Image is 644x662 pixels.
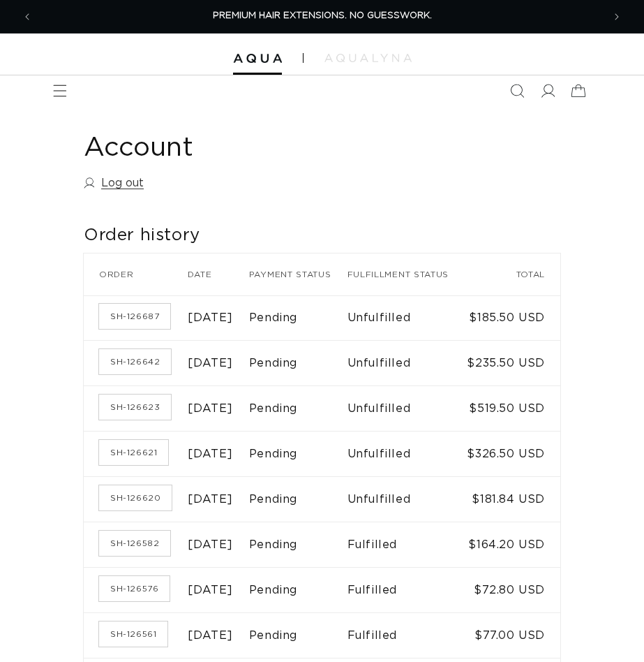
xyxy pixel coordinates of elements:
td: $185.50 USD [465,295,560,341]
h2: Order history [84,225,560,247]
time: [DATE] [188,584,233,596]
td: Pending [249,386,347,432]
time: [DATE] [188,358,233,369]
time: [DATE] [188,403,233,414]
td: Unfulfilled [347,477,465,522]
a: Order number SH-126576 [99,576,170,601]
span: PREMIUM HAIR EXTENSIONS. NO GUESSWORK. [213,11,432,20]
a: Order number SH-126621 [99,440,168,465]
a: Order number SH-126642 [99,349,171,374]
td: Pending [249,613,347,659]
th: Order [84,253,188,295]
td: Fulfilled [347,613,465,659]
img: Aqua Hair Extensions [233,54,282,64]
summary: Menu [45,75,75,106]
time: [DATE] [188,630,233,641]
th: Total [465,253,560,295]
a: Order number SH-126561 [99,621,167,647]
td: $77.00 USD [465,613,560,659]
td: $519.50 USD [465,386,560,432]
summary: Search [502,75,532,106]
a: Log out [84,173,144,193]
td: Pending [249,568,347,613]
td: $72.80 USD [465,568,560,613]
td: Pending [249,432,347,477]
td: Unfulfilled [347,295,465,341]
td: Fulfilled [347,522,465,568]
time: [DATE] [188,494,233,505]
td: Unfulfilled [347,432,465,477]
td: Pending [249,295,347,341]
a: Order number SH-126687 [99,304,170,329]
time: [DATE] [188,539,233,550]
a: Order number SH-126623 [99,395,171,420]
a: Order number SH-126620 [99,485,172,510]
button: Previous announcement [12,1,43,32]
td: $181.84 USD [465,477,560,522]
td: Unfulfilled [347,341,465,386]
th: Payment status [249,253,347,295]
td: $326.50 USD [465,432,560,477]
td: $164.20 USD [465,522,560,568]
td: Pending [249,341,347,386]
td: Pending [249,522,347,568]
a: Order number SH-126582 [99,531,170,556]
td: $235.50 USD [465,341,560,386]
td: Pending [249,477,347,522]
th: Fulfillment status [347,253,465,295]
td: Fulfilled [347,568,465,613]
img: aqualyna.com [324,54,412,62]
button: Next announcement [601,1,632,32]
td: Unfulfilled [347,386,465,432]
time: [DATE] [188,448,233,459]
th: Date [188,253,248,295]
time: [DATE] [188,312,233,323]
h1: Account [84,131,560,165]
